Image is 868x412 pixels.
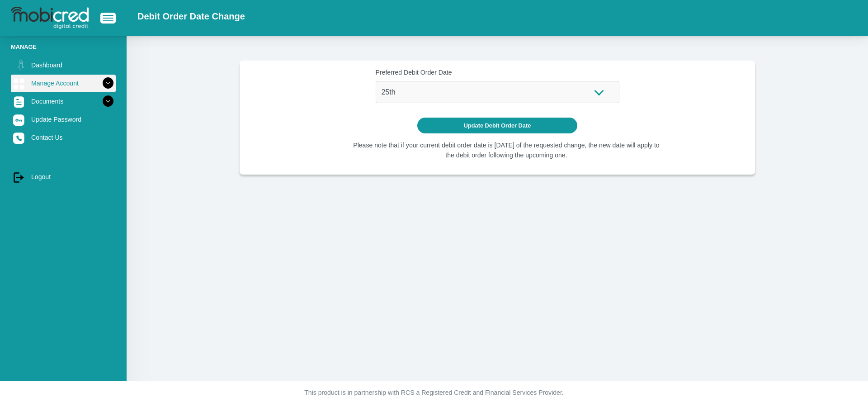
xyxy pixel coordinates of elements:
[376,68,619,77] label: Preferred Debit Order Date
[11,75,116,92] a: Manage Account
[11,168,116,185] a: Logout
[417,118,578,133] button: Update Debit Order Date
[11,129,116,146] a: Contact Us
[11,111,116,128] a: Update Password
[11,7,89,29] img: logo-mobicred.svg
[183,388,685,398] p: This product is in partnership with RCS a Registered Credit and Financial Services Provider.
[11,43,116,51] li: Manage
[137,11,245,22] h2: Debit Order Date Change
[11,57,116,74] a: Dashboard
[351,141,662,160] li: Please note that if your current debit order date is [DATE] of the requested change, the new date...
[11,93,116,110] a: Documents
